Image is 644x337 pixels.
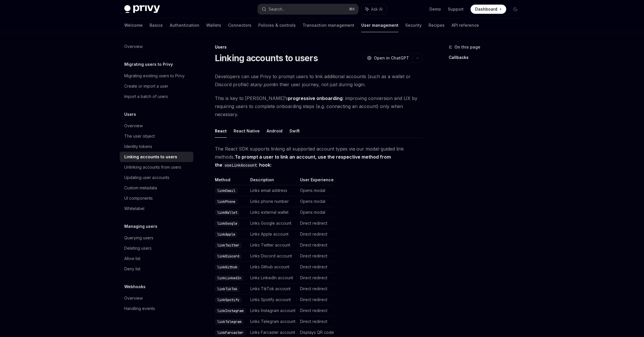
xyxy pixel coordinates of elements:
[298,273,334,284] td: Direct redirect
[215,275,244,281] code: linkLinkedIn
[215,188,238,194] code: linkEmail
[363,53,412,63] button: Open in ChatGPT
[124,245,152,252] div: Deleting users
[124,255,140,262] div: Allow list
[124,122,143,129] div: Overview
[124,61,173,68] h5: Migrating users to Privy
[511,5,520,14] button: Toggle dark mode
[248,218,298,229] td: Links Google account
[215,124,227,138] button: React
[215,297,242,303] code: linkSpotify
[124,234,153,241] div: Querying users
[248,262,298,273] td: Links Github account
[120,193,193,203] a: UI components
[120,203,193,214] a: Whitelabel
[120,264,193,274] a: Deny list
[349,7,355,11] span: ⌘ K
[215,199,238,205] code: linkPhone
[215,264,240,270] code: linkGithub
[215,72,422,88] span: Developers can use Privy to prompt users to link additional accounts (such as a wallet or Discord...
[120,71,193,81] a: Migrating existing users to Privy
[248,177,298,185] th: Description
[215,53,318,63] h1: Linking accounts to users
[215,145,422,169] span: The React SDK supports linking all supported account types via our modal-guided link methods.
[248,294,298,305] td: Links Spotify account
[298,294,334,305] td: Direct redirect
[120,243,193,253] a: Deleting users
[120,141,193,152] a: Identity tokens
[215,242,242,248] code: linkTwitter
[124,164,181,171] div: Unlinking accounts from users
[298,196,334,207] td: Opens modal
[248,185,298,196] td: Links email address
[215,232,238,237] code: linkApple
[248,273,298,284] td: Links LinkedIn account
[215,319,244,325] code: linkTelegram
[248,229,298,240] td: Links Apple account
[248,240,298,251] td: Links Twitter account
[475,6,497,12] span: Dashboard
[120,253,193,264] a: Allow list
[298,284,334,294] td: Direct redirect
[150,18,163,32] a: Basics
[120,172,193,183] a: Updating user accounts
[298,262,334,273] td: Direct redirect
[120,183,193,193] a: Custom metadata
[215,177,248,185] th: Method
[298,207,334,218] td: Opens modal
[248,284,298,294] td: Links TikTok account
[288,95,343,101] strong: progressive onboarding
[234,124,260,138] button: React Native
[124,223,157,230] h5: Managing users
[215,154,391,168] strong: To prompt a user to link an account, use the respective method from the hook:
[371,6,383,12] span: Ask AI
[361,4,387,14] button: Ask AI
[454,44,480,51] span: On this page
[429,18,445,32] a: Recipes
[124,83,168,90] div: Create or import a user
[124,93,168,100] div: Import a batch of users
[267,124,282,138] button: Android
[124,143,152,150] div: Identity tokens
[120,81,193,91] a: Create or import a user
[298,185,334,196] td: Opens modal
[215,286,240,292] code: linkTikTok
[374,55,409,61] span: Open in ChatGPT
[471,5,506,14] a: Dashboard
[298,305,334,316] td: Direct redirect
[124,265,140,272] div: Deny list
[248,251,298,262] td: Links Discord account
[124,153,177,160] div: Linking accounts to users
[120,303,193,314] a: Handling events
[120,233,193,243] a: Querying users
[215,253,242,259] code: linkDiscord
[452,18,479,32] a: API reference
[124,133,155,140] div: The user object
[298,177,334,185] th: User Experience
[124,72,185,79] div: Migrating existing users to Privy
[222,162,259,168] code: useLinkAccount
[303,18,354,32] a: Transaction management
[124,174,169,181] div: Updating user accounts
[215,330,246,336] code: linkFarcaster
[298,251,334,262] td: Direct redirect
[124,295,143,302] div: Overview
[124,43,143,50] div: Overview
[215,308,246,314] code: linkInstagram
[248,207,298,218] td: Links external wallet
[248,196,298,207] td: Links phone number
[448,6,464,12] a: Support
[120,41,193,52] a: Overview
[298,316,334,327] td: Direct redirect
[124,18,143,32] a: Welcome
[269,6,285,13] div: Search...
[298,229,334,240] td: Direct redirect
[215,94,422,118] span: This is key to [PERSON_NAME]’s : improving conversion and UX by requiring users to complete onboa...
[449,53,525,62] a: Callbacks
[248,316,298,327] td: Links Telegram account
[258,18,296,32] a: Policies & controls
[120,91,193,102] a: Import a batch of users
[215,44,422,50] div: Users
[206,18,221,32] a: Wallets
[120,162,193,172] a: Unlinking accounts from users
